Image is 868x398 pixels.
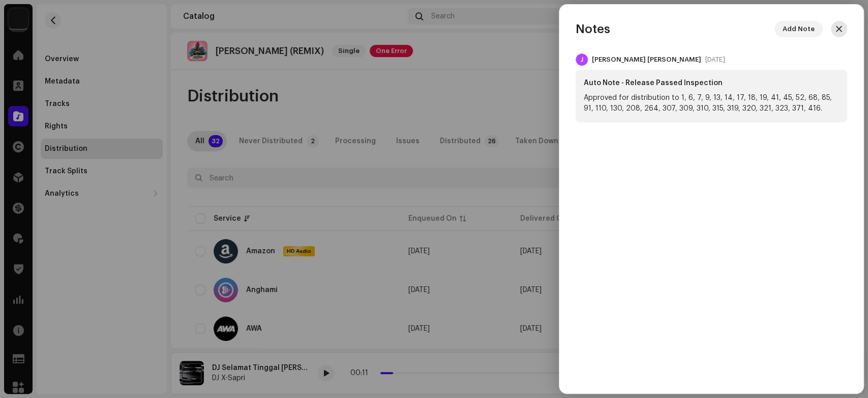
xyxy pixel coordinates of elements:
[705,56,725,64] div: [DATE]
[584,78,839,89] div: Auto Note - Release Passed Inspection
[576,21,610,37] h3: Notes
[592,56,701,64] div: [PERSON_NAME] [PERSON_NAME]
[783,19,815,39] span: Add Note
[774,21,823,37] button: Add Note
[576,54,588,66] div: J
[584,93,839,114] div: Approved for distribution to 1, 6, 7, 9, 13, 14, 17, 18, 19, 41, 45, 52, 68, 85, 91, 110, 130, 20...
